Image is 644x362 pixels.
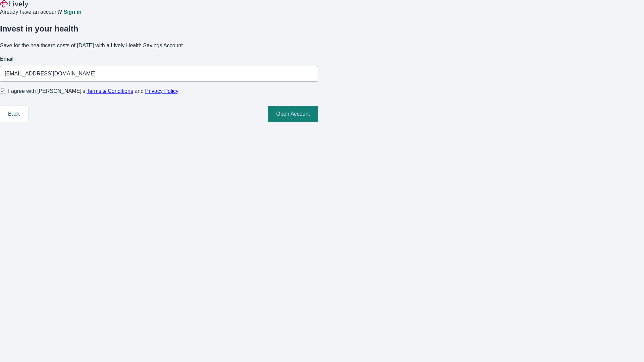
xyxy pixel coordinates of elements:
span: I agree with [PERSON_NAME]’s and [8,87,178,95]
a: Terms & Conditions [87,88,133,94]
a: Privacy Policy [145,88,179,94]
button: Open Account [268,106,318,122]
a: Sign in [63,9,81,15]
